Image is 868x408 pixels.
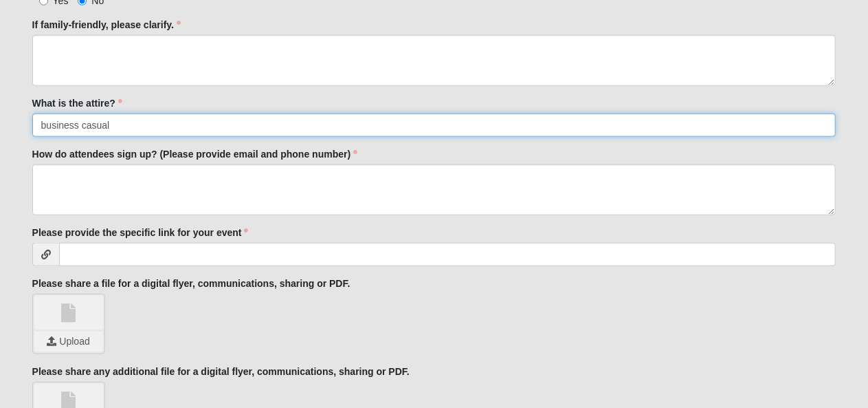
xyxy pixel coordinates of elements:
label: Please provide the specific link for your event [32,226,249,239]
label: Please share a file for a digital flyer, communications, sharing or PDF. [32,277,350,290]
label: Please share any additional file for a digital flyer, communications, sharing or PDF. [32,365,410,378]
label: If family-friendly, please clarify. [32,18,181,32]
label: What is the attire? [32,96,122,110]
label: How do attendees sign up? (Please provide email and phone number) [32,147,358,161]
